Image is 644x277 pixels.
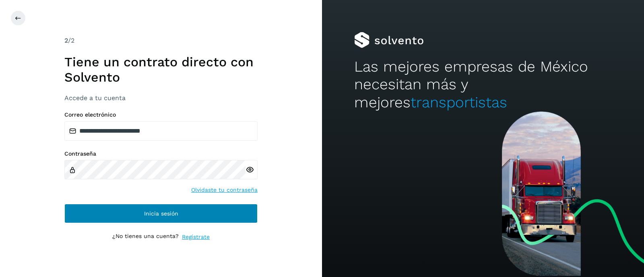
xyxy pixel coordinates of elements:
[64,36,258,45] div: /2
[64,150,258,157] label: Contraseña
[411,94,507,111] span: transportistas
[64,54,258,85] h1: Tiene un contrato directo con Solvento
[64,37,68,44] span: 2
[191,186,258,194] a: Olvidaste tu contraseña
[64,94,258,102] h3: Accede a tu cuenta
[64,204,258,223] button: Inicia sesión
[64,111,258,118] label: Correo electrónico
[354,58,612,111] h2: Las mejores empresas de México necesitan más y mejores
[144,211,178,216] span: Inicia sesión
[112,233,179,241] p: ¿No tienes una cuenta?
[182,233,210,241] a: Regístrate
